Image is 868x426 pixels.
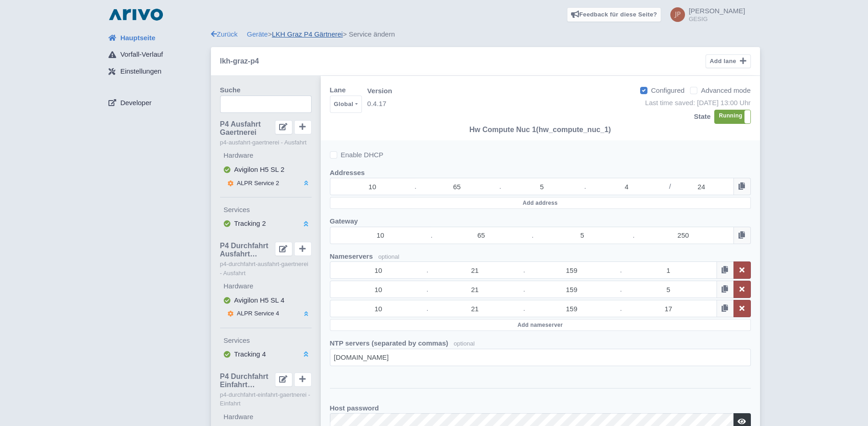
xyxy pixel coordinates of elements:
div: > > Service ändern [211,29,760,40]
a: [PERSON_NAME] GESIG [665,7,745,22]
span: Hauptseite [120,33,156,43]
span: Developer [120,98,151,108]
label: Hardware [224,412,312,422]
button: Avigilon H5 SL 4 [220,293,312,308]
span: Vorfall-Verlauf [120,49,163,60]
label: State [694,112,711,122]
img: logo [107,7,165,22]
button: Add lane [706,54,750,69]
label: Gateway [330,216,358,227]
span: Advanced mode [701,86,750,94]
small: optional [378,253,399,260]
small: p4-durchfahrt-einfahrt-gaertnerei - Einfahrt [220,390,312,408]
label: Running [715,110,750,123]
label: Suche [220,85,241,96]
span: Avigilon H5 SL 4 [234,296,285,304]
span: Add lane [710,58,736,64]
a: Einstellungen [101,63,211,80]
h5: lkh-graz-p4 [220,57,259,65]
label: Services [224,335,312,346]
span: Tracking 2 [234,219,266,227]
span: Tracking 4 [234,350,266,358]
span: ALPR Service 4 [237,310,280,317]
a: LKH Graz P4 Gärtnerei [272,30,343,38]
div: Last time saved: [DATE] 13:00 Uhr [645,98,751,108]
small: GESIG [689,16,745,22]
span: Configured [651,86,685,94]
label: Nameservers [330,251,373,262]
a: Vorfall-Verlauf [101,46,211,64]
label: Host password [330,403,379,414]
label: Hardware [224,281,312,292]
button: ALPR Service 4 [220,307,312,320]
a: Feedback für diese Seite? [567,7,662,22]
a: Hauptseite [101,29,211,47]
button: Tracking 4 [220,347,312,362]
span: 0.4.17 [367,96,392,109]
span: Einstellungen [120,66,162,77]
a: Zurück [211,30,238,38]
a: Geräte [247,30,268,38]
small: p4-ausfahrt-gaertnerei - Ausfahrt [220,138,312,147]
div: RunningStopped [714,110,750,124]
button: Tracking 2 [220,217,312,231]
span: Avigilon H5 SL 2 [234,165,285,173]
label: NTP servers (separated by commas) [330,338,448,349]
span: Version [367,86,392,96]
span: [PERSON_NAME] [689,7,745,15]
button: ALPR Service 2 [220,177,312,190]
span: optional [454,340,475,347]
button: Add nameserver [330,319,751,331]
small: p4-durchfahrt-ausfahrt-gaertnerei - Ausfahrt [220,260,312,277]
button: Add address [330,197,751,209]
label: Hardware [224,150,312,161]
span: (hw_compute_nuc_1) [536,126,611,133]
span: ALPR Service 2 [237,180,280,186]
label: Addresses [330,168,365,178]
button: Avigilon H5 SL 2 [220,163,312,177]
div: Global [334,99,354,110]
span: Hw Compute Nuc 1 [469,126,536,133]
span: Enable DHCP [341,151,383,159]
span: P4 Ausfahrt Gaertnerei [220,120,275,136]
span: P4 Durchfahrt Ausfahrt Gaertnerei [220,242,275,258]
label: Services [224,205,312,215]
label: Lane [330,85,346,96]
span: P4 Durchfahrt Einfahrt Gaertnerei [220,373,275,389]
a: Developer [101,94,211,112]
